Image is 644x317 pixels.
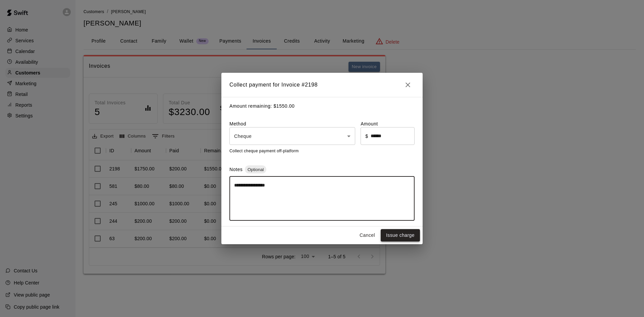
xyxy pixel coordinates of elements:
[229,127,355,145] div: Cheque
[221,73,423,97] h2: Collect payment for Invoice # 2198
[401,78,415,92] button: Close
[245,167,266,172] span: Optional
[229,120,355,127] label: Method
[229,103,415,110] p: Amount remaining: $ 1550.00
[229,167,243,172] label: Notes
[357,229,378,242] button: Cancel
[365,133,368,140] p: $
[361,120,415,127] label: Amount
[229,149,299,153] span: Collect cheque payment off-platform
[381,229,420,242] button: Issue charge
